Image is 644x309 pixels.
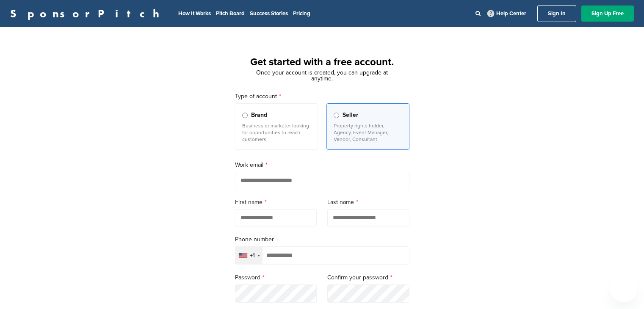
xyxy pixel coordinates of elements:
[235,235,409,244] label: Phone number
[10,8,165,19] a: SponsorPitch
[610,275,637,302] iframe: Button to launch messaging window
[225,55,420,70] h1: Get started with a free account.
[235,247,263,264] div: Selected country
[235,160,409,170] label: Work email
[242,113,248,118] input: Brand Business or marketer looking for opportunities to reach customers
[486,8,528,19] a: Help Center
[334,113,339,118] input: Seller Property rights holder, Agency, Event Manager, Vendor, Consultant
[250,10,288,17] a: Success Stories
[256,69,388,82] span: Once your account is created, you can upgrade at anytime.
[178,10,211,17] a: How It Works
[293,10,310,17] a: Pricing
[235,198,317,207] label: First name
[235,273,317,282] label: Password
[242,122,311,143] p: Business or marketer looking for opportunities to reach customers
[327,198,409,207] label: Last name
[250,253,255,259] div: +1
[581,6,634,22] a: Sign Up Free
[537,5,576,22] a: Sign In
[235,92,409,101] label: Type of account
[216,10,245,17] a: Pitch Board
[334,122,402,143] p: Property rights holder, Agency, Event Manager, Vendor, Consultant
[251,110,267,120] span: Brand
[327,273,409,282] label: Confirm your password
[343,110,358,120] span: Seller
